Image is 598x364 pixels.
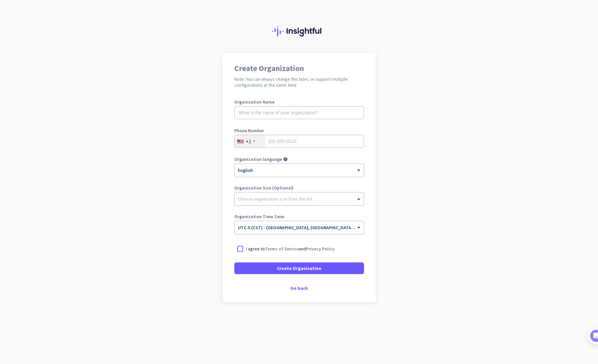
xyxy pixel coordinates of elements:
[234,186,364,190] label: Organization Size (Optional)
[234,157,282,161] label: Organization language
[306,246,334,252] a: Privacy Policy
[234,214,364,219] label: Organization Time Zone
[234,128,364,133] label: Phone Number
[234,100,364,104] label: Organization Name
[234,286,364,290] div: Go back
[265,246,299,252] a: Terms of Service
[234,64,364,72] h1: Create Organization
[272,26,327,36] img: Insightful
[234,76,364,88] h2: Note: You can always change this later, or support multiple configurations at the same time
[246,245,334,252] p: I agree to and
[234,262,364,274] button: Create Organization
[277,265,321,272] span: Create Organization
[234,135,364,148] input: 201-555-0123
[283,157,288,161] i: help
[234,106,364,119] input: What is the name of your organization?
[246,138,251,145] div: +1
